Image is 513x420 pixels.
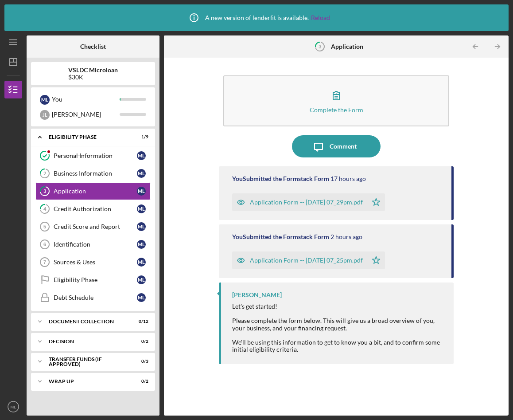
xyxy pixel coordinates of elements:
[330,233,362,240] time: 2025-08-11 23:25
[331,43,363,50] b: Application
[54,241,137,248] div: Identification
[54,223,137,230] div: Credit Score and Report
[54,152,137,159] div: Personal Information
[137,240,146,249] div: M L
[292,135,381,157] button: Comment
[80,43,106,50] b: Checklist
[183,7,330,29] div: A new version of lenderfit is available.
[132,359,148,364] div: 0 / 3
[43,206,47,212] tspan: 4
[319,43,321,49] tspan: 3
[232,251,385,269] button: Application Form -- [DATE] 07_25pm.pdf
[330,135,357,157] div: Comment
[137,293,146,302] div: M L
[137,151,146,160] div: M L
[43,171,46,177] tspan: 2
[137,275,146,284] div: M L
[68,67,118,74] b: VSLDC Microloan
[137,222,146,231] div: M L
[137,187,146,196] div: M L
[330,175,366,182] time: 2025-08-11 23:29
[49,379,126,384] div: Wrap Up
[35,218,151,236] a: 5Credit Score and ReportML
[40,110,50,120] div: J L
[35,165,151,182] a: 2Business InformationML
[43,242,46,247] tspan: 6
[137,258,146,267] div: M L
[68,74,118,81] div: $30K
[232,291,282,298] div: [PERSON_NAME]
[10,404,16,409] text: ML
[35,147,151,165] a: Personal InformationML
[232,303,445,353] div: Let's get started! Please complete the form below. This will give us a broad overview of you, you...
[43,188,46,194] tspan: 3
[232,233,329,240] div: You Submitted the Formstack Form
[43,224,46,229] tspan: 5
[43,259,46,265] tspan: 7
[137,169,146,178] div: M L
[35,200,151,218] a: 4Credit AuthorizationML
[54,294,137,301] div: Debt Schedule
[49,339,126,344] div: Decision
[52,107,120,122] div: [PERSON_NAME]
[52,92,120,107] div: You
[250,257,363,264] div: Application Form -- [DATE] 07_25pm.pdf
[40,95,50,105] div: M L
[132,319,148,324] div: 0 / 12
[54,205,137,212] div: Credit Authorization
[223,75,450,126] button: Complete the Form
[54,188,137,195] div: Application
[35,182,151,200] a: 3ApplicationML
[54,276,137,283] div: Eligibility Phase
[35,289,151,306] a: Debt ScheduleML
[250,199,363,206] div: Application Form -- [DATE] 07_29pm.pdf
[310,106,363,113] div: Complete the Form
[232,175,329,182] div: You Submitted the Formstack Form
[35,271,151,289] a: Eligibility PhaseML
[232,193,385,211] button: Application Form -- [DATE] 07_29pm.pdf
[137,204,146,213] div: M L
[311,14,330,21] a: Reload
[49,134,126,140] div: Eligibility Phase
[35,236,151,253] a: 6IdentificationML
[54,170,137,177] div: Business Information
[132,134,148,140] div: 1 / 9
[4,398,22,416] button: ML
[132,379,148,384] div: 0 / 2
[49,357,126,367] div: Transfer Funds (If Approved)
[54,259,137,266] div: Sources & Uses
[132,339,148,344] div: 0 / 2
[35,253,151,271] a: 7Sources & UsesML
[49,319,126,324] div: Document Collection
